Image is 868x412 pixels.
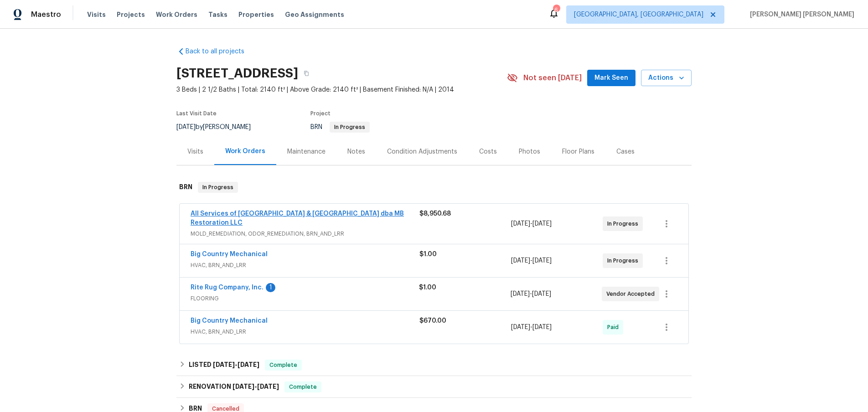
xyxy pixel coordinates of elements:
h6: RENOVATION [189,381,279,392]
span: - [213,361,259,368]
span: Mark Seen [594,72,628,84]
span: Maestro [31,10,61,19]
h6: BRN [179,182,192,193]
span: Geo Assignments [285,10,344,19]
a: Rite Rug Company, Inc. [191,284,263,291]
span: 3 Beds | 2 1/2 Baths | Total: 2140 ft² | Above Grade: 2140 ft² | Basement Finished: N/A | 2014 [176,85,507,94]
span: Last Visit Date [176,111,217,116]
div: BRN In Progress [176,173,692,202]
span: [PERSON_NAME] [PERSON_NAME] [746,10,854,19]
span: [DATE] [511,257,530,264]
span: MOLD_REMEDIATION, ODOR_REMEDIATION, BRN_AND_LRR [191,229,419,238]
span: - [511,256,552,265]
div: Cases [616,147,635,156]
span: $670.00 [419,318,446,324]
div: RENOVATION [DATE]-[DATE]Complete [176,376,692,398]
span: [DATE] [213,361,235,368]
a: Big Country Mechanical [191,251,268,257]
span: [DATE] [532,257,552,264]
span: Tasks [208,11,227,18]
span: [DATE] [238,361,259,368]
span: Work Orders [156,10,197,19]
button: Actions [641,70,692,87]
span: In Progress [607,256,642,265]
div: LISTED [DATE]-[DATE]Complete [176,354,692,376]
span: Vendor Accepted [606,289,658,299]
span: Complete [285,382,320,391]
div: Condition Adjustments [387,147,457,156]
a: Big Country Mechanical [191,318,268,324]
span: $1.00 [419,284,436,291]
a: Back to all projects [176,47,264,56]
span: Projects [117,10,145,19]
div: by [PERSON_NAME] [176,122,262,133]
span: In Progress [607,219,642,228]
div: Costs [479,147,497,156]
span: [DATE] [511,221,530,227]
div: Work Orders [225,147,265,156]
span: [GEOGRAPHIC_DATA], [GEOGRAPHIC_DATA] [574,10,703,19]
span: [DATE] [176,124,196,130]
h2: [STREET_ADDRESS] [176,69,298,78]
span: $8,950.68 [419,211,451,217]
button: Copy Address [298,65,315,82]
div: Visits [187,147,203,156]
span: Properties [238,10,274,19]
div: Floor Plans [562,147,594,156]
span: In Progress [199,183,237,192]
span: - [511,323,552,332]
span: HVAC, BRN_AND_LRR [191,327,419,336]
span: [DATE] [257,383,279,390]
span: In Progress [331,124,369,130]
div: Maintenance [287,147,325,156]
span: BRN [310,124,370,130]
button: Mark Seen [587,70,635,87]
span: [DATE] [532,324,552,330]
span: - [511,289,551,299]
span: - [511,219,552,228]
div: Photos [519,147,540,156]
a: All Services of [GEOGRAPHIC_DATA] & [GEOGRAPHIC_DATA] dba MB Restoration LLC [191,211,404,226]
span: Project [310,111,331,116]
div: 1 [266,283,275,292]
div: Notes [347,147,365,156]
span: - [232,383,279,390]
span: [DATE] [511,324,530,330]
h6: LISTED [189,360,259,371]
span: $1.00 [419,251,437,257]
span: [DATE] [511,291,530,297]
span: HVAC, BRN_AND_LRR [191,261,419,270]
span: FLOORING [191,294,419,303]
span: Complete [266,360,301,370]
div: 6 [553,5,559,15]
span: Actions [648,72,684,84]
span: [DATE] [532,291,551,297]
span: Not seen [DATE] [523,73,582,82]
span: Paid [607,323,622,332]
span: [DATE] [532,221,552,227]
span: Visits [87,10,106,19]
span: [DATE] [232,383,254,390]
